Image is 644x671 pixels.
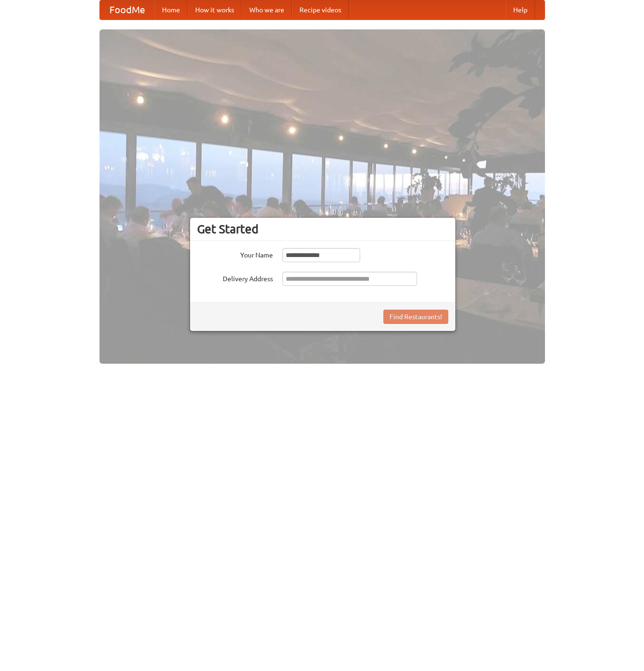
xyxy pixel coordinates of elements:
[197,248,273,260] label: Your Name
[197,222,448,236] h3: Get Started
[197,272,273,284] label: Delivery Address
[188,0,242,19] a: How it works
[383,310,448,324] button: Find Restaurants!
[292,0,349,19] a: Recipe videos
[154,0,188,19] a: Home
[100,0,154,19] a: FoodMe
[506,0,535,19] a: Help
[242,0,292,19] a: Who we are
